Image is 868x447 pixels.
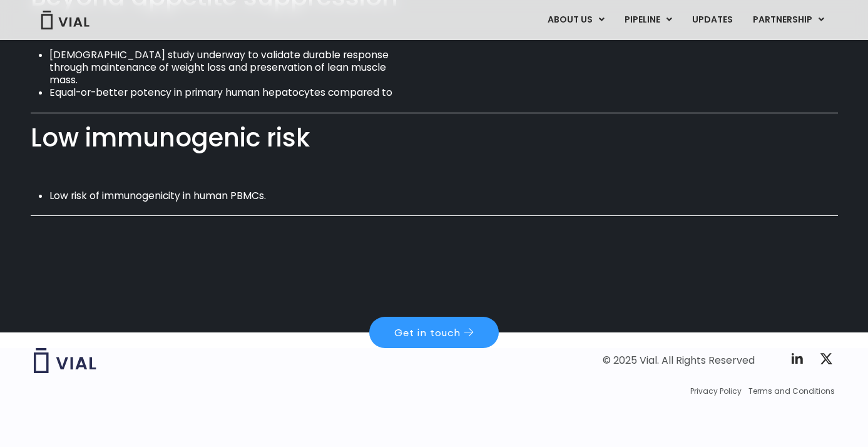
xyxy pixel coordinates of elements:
a: UPDATES [682,9,742,31]
a: Get in touch [369,317,499,348]
span: Get in touch [394,327,461,337]
div: Low immunogenic risk [31,120,838,156]
img: Vial logo wih "Vial" spelled out [34,348,96,373]
a: ABOUT USMenu Toggle [538,9,614,31]
div: © 2025 Vial. All Rights Reserved [603,354,755,367]
li: Low risk of immunogenicity in human PBMCs. [49,190,405,202]
li: Equal-or-better potency in primary human hepatocytes compared to clinical programs. [49,86,405,112]
a: PARTNERSHIPMenu Toggle [743,9,834,31]
a: Privacy Policy [690,386,742,397]
img: Vial Logo [40,11,90,29]
li: [DEMOGRAPHIC_DATA] study underway to validate durable response through maintenance of weight loss... [49,49,405,87]
a: PIPELINEMenu Toggle [615,9,682,31]
a: Terms and Conditions [748,386,835,397]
